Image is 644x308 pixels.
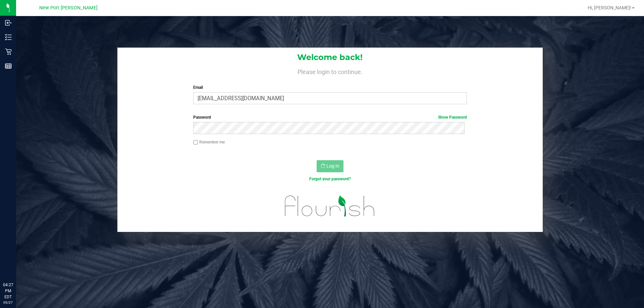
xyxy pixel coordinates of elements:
[193,115,211,120] span: Password
[193,84,467,90] label: Email
[3,300,13,305] p: 09/27
[277,189,383,223] img: flourish_logo.svg
[5,34,12,41] inline-svg: Inventory
[5,48,12,55] inline-svg: Retail
[5,19,12,26] inline-svg: Inbound
[326,163,339,169] span: Log In
[5,63,12,69] inline-svg: Reports
[438,115,467,120] a: Show Password
[309,177,351,181] a: Forgot your password?
[39,5,98,11] span: New Port [PERSON_NAME]
[588,5,631,10] span: Hi, [PERSON_NAME]!
[3,282,13,300] p: 04:27 PM EDT
[193,140,198,145] input: Remember me
[317,160,343,172] button: Log In
[117,67,543,75] h4: Please login to continue.
[117,53,543,62] h1: Welcome back!
[193,139,225,145] label: Remember me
